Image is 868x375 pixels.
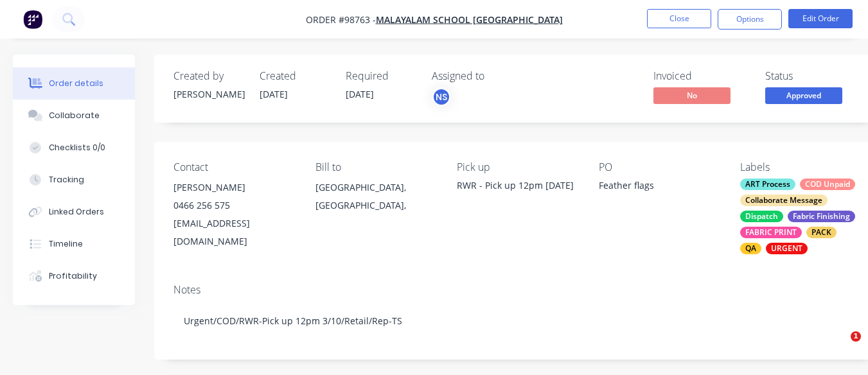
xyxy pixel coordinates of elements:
[49,78,103,89] div: Order details
[173,284,862,296] div: Notes
[824,331,855,362] iframe: Intercom live chat
[653,87,731,103] span: No
[740,227,802,238] div: FABRIC PRINT
[306,13,376,26] span: Order #98763 -
[718,9,782,30] button: Options
[49,238,83,250] div: Timeline
[851,331,861,342] span: 1
[315,161,437,173] div: Bill to
[49,206,104,218] div: Linked Orders
[13,100,135,132] button: Collaborate
[49,110,100,121] div: Collaborate
[457,179,578,192] div: RWR - Pick up 12pm [DATE]
[13,67,135,100] button: Order details
[315,179,437,220] div: [GEOGRAPHIC_DATA], [GEOGRAPHIC_DATA],
[653,70,750,82] div: Invoiced
[23,10,42,29] img: Factory
[599,179,720,196] div: Feather flags
[788,211,855,222] div: Fabric Finishing
[13,132,135,164] button: Checklists 0/0
[49,142,105,153] div: Checklists 0/0
[173,214,295,250] div: [EMAIL_ADDRESS][DOMAIN_NAME]
[765,87,842,107] button: Approved
[346,70,416,82] div: Required
[49,270,97,282] div: Profitability
[740,243,761,254] div: QA
[49,174,84,186] div: Tracking
[647,9,711,28] button: Close
[13,228,135,260] button: Timeline
[432,70,560,82] div: Assigned to
[740,211,783,222] div: Dispatch
[173,179,295,250] div: [PERSON_NAME]0466 256 575[EMAIL_ADDRESS][DOMAIN_NAME]
[599,161,720,173] div: PO
[260,70,330,82] div: Created
[315,179,437,214] div: [GEOGRAPHIC_DATA], [GEOGRAPHIC_DATA],
[740,161,862,173] div: Labels
[173,179,295,196] div: [PERSON_NAME]
[173,70,244,82] div: Created by
[806,227,837,238] div: PACK
[260,88,288,100] span: [DATE]
[376,13,563,26] a: Malayalam School [GEOGRAPHIC_DATA]
[766,243,808,254] div: URGENT
[765,87,842,103] span: Approved
[432,87,451,107] button: NS
[800,179,855,190] div: COD Unpaid
[173,87,244,101] div: [PERSON_NAME]
[13,260,135,292] button: Profitability
[765,70,862,82] div: Status
[173,196,295,214] div: 0466 256 575
[740,179,795,190] div: ART Process
[173,301,862,340] div: Urgent/COD/RWR-Pick up 12pm 3/10/Retail/Rep-TS
[740,195,828,206] div: Collaborate Message
[13,196,135,228] button: Linked Orders
[457,161,578,173] div: Pick up
[346,88,374,100] span: [DATE]
[173,161,295,173] div: Contact
[788,9,853,28] button: Edit Order
[13,164,135,196] button: Tracking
